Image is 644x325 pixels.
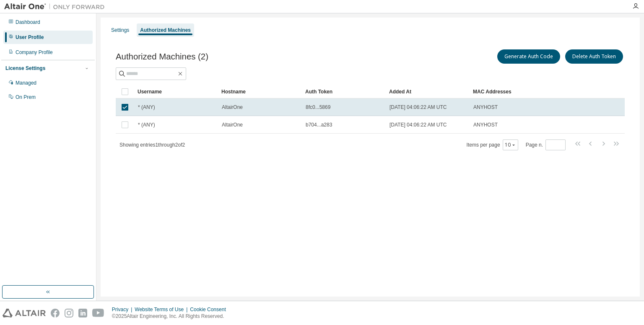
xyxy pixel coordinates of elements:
[306,104,330,111] span: 8fc0...5869
[138,121,155,128] span: * (ANY)
[306,121,332,128] span: b704...a283
[390,104,447,111] span: [DATE] 04:06:22 AM UTC
[92,309,104,317] img: youtube.svg
[467,139,518,150] span: Items per page
[116,52,208,62] span: Authorized Machines (2)
[565,49,623,64] button: Delete Auth Token
[3,309,46,317] img: altair_logo.svg
[16,34,44,41] div: User Profile
[473,121,498,128] span: ANYHOST
[16,80,36,86] div: Managed
[497,49,560,64] button: Generate Auth Code
[138,85,215,98] div: Username
[16,49,53,56] div: Company Profile
[222,121,243,128] span: AltairOne
[112,313,231,320] p: © 2025 Altair Engineering, Inc. All Rights Reserved.
[135,306,190,313] div: Website Terms of Use
[16,19,40,26] div: Dashboard
[111,27,129,34] div: Settings
[16,94,36,101] div: On Prem
[473,104,498,111] span: ANYHOST
[5,65,45,72] div: License Settings
[51,309,60,317] img: facebook.svg
[221,85,299,98] div: Hostname
[389,85,466,98] div: Added At
[4,3,109,11] img: Altair One
[505,142,516,148] button: 10
[65,309,73,317] img: instagram.svg
[222,104,243,111] span: AltairOne
[190,306,231,313] div: Cookie Consent
[138,104,155,111] span: * (ANY)
[473,85,537,98] div: MAC Addresses
[140,27,191,34] div: Authorized Machines
[390,121,447,128] span: [DATE] 04:06:22 AM UTC
[112,306,135,313] div: Privacy
[119,142,185,148] span: Showing entries 1 through 2 of 2
[78,309,87,317] img: linkedin.svg
[305,85,382,98] div: Auth Token
[526,139,566,150] span: Page n.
